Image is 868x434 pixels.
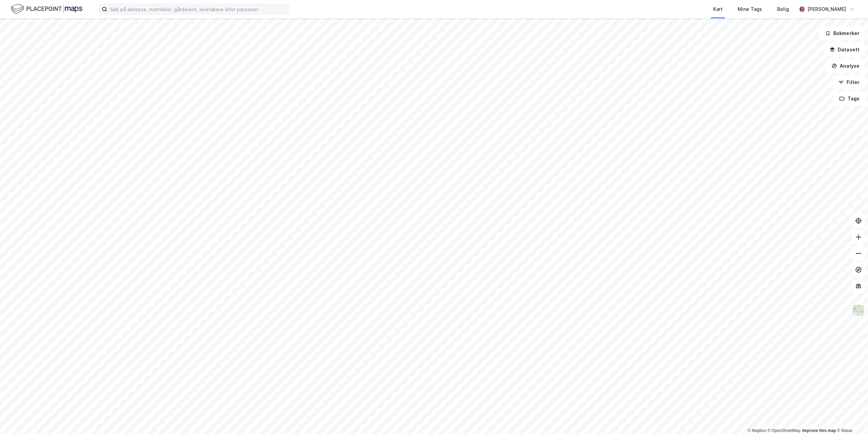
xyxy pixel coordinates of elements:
[777,5,789,13] div: Bolig
[834,401,868,434] iframe: Chat Widget
[852,304,865,317] img: Z
[802,428,836,433] a: Improve this map
[834,92,865,105] button: Tags
[824,43,865,56] button: Datasett
[819,27,865,40] button: Bokmerker
[107,4,289,14] input: Søk på adresse, matrikkel, gårdeiere, leietakere eller personer
[713,5,723,13] div: Kart
[11,3,82,15] img: logo.f888ab2527a4732fd821a326f86c7f29.svg
[833,76,865,89] button: Filter
[768,428,801,433] a: OpenStreetMap
[748,428,766,433] a: Mapbox
[738,5,762,13] div: Mine Tags
[807,5,846,13] div: [PERSON_NAME]
[826,59,865,73] button: Analyse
